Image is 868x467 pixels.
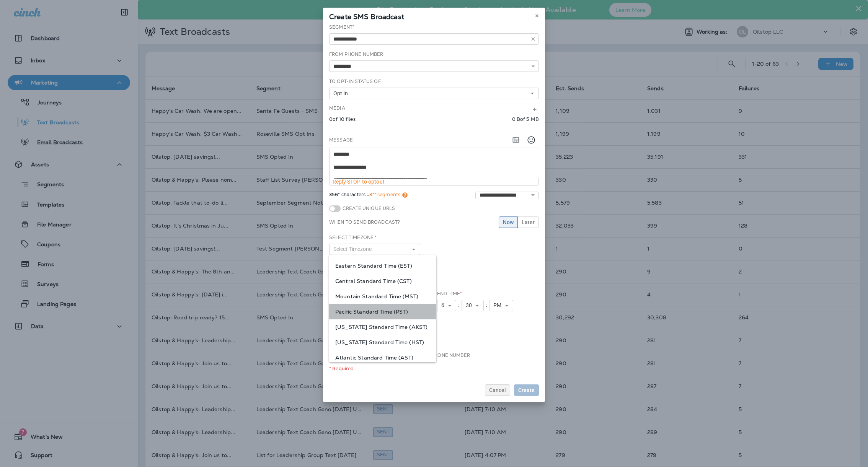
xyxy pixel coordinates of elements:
span: 3** segments [369,191,400,198]
label: When to send broadcast? [329,219,400,225]
span: PM [493,302,504,309]
div: Central Standard Time (CST) [329,273,436,289]
span: Cancel [489,387,506,393]
button: Create [514,384,539,396]
div: [US_STATE] Standard Time (AKST) [329,319,436,335]
span: Atlantic Standard Time (AST) [335,355,430,361]
button: Cancel [485,384,510,396]
label: Media [329,105,345,111]
span: 356* characters = [329,192,408,199]
span: [US_STATE] Standard Time (HST) [335,339,430,345]
label: Create Unique URLs [341,205,395,212]
div: [US_STATE] Standard Time (HST) [329,335,436,350]
span: 6 [441,302,447,309]
button: Later [517,216,539,228]
span: Later [522,220,535,225]
button: 30 [462,300,484,311]
span: Mountain Standard Time (MST) [335,293,430,299]
div: Pacific Standard Time (PST) [329,304,436,319]
label: End Time [437,291,462,297]
label: To Opt-In Status of [329,78,381,85]
div: : [484,300,489,311]
label: Select Timezone [329,234,377,241]
label: Message [329,137,353,143]
div: : [456,300,462,311]
p: 0 B of 5 MB [512,116,539,122]
label: From Phone Number [329,51,383,57]
span: 30 [466,302,475,309]
button: Now [499,216,518,228]
button: Opt In [329,88,539,99]
span: Pacific Standard Time (PST) [335,309,430,315]
span: Now [503,220,514,225]
p: 0 of 10 files [329,116,356,122]
button: Select an emoji [524,132,539,148]
label: Segment [329,24,354,30]
span: Central Standard Time (CST) [335,278,430,284]
div: Atlantic Standard Time (AST) [329,350,436,365]
span: Select Timezone [333,246,375,252]
span: [US_STATE] Standard Time (AKST) [335,324,430,330]
div: * Required [329,366,539,372]
button: 6 [437,300,456,311]
span: Eastern Standard Time (EST) [335,263,430,269]
span: Reply STOP to optout [333,179,385,185]
button: Add in a premade template [508,132,524,148]
div: Mountain Standard Time (MST) [329,289,436,304]
div: Eastern Standard Time (EST) [329,258,436,273]
span: Create [518,387,535,393]
button: Select Timezone [329,244,420,255]
button: PM [489,300,513,311]
div: Create SMS Broadcast [323,8,545,24]
span: Opt In [333,90,351,97]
